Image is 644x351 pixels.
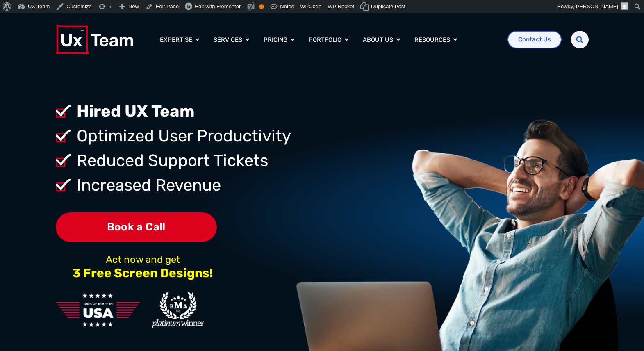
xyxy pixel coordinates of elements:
[56,212,217,242] span: Book a Call
[75,148,268,173] span: Reduced Support Tickets
[574,3,618,9] span: [PERSON_NAME]
[309,35,341,45] a: Portfolio
[363,35,393,45] a: About us
[77,102,195,121] strong: Hired UX Team
[160,35,192,45] a: Expertise
[153,32,501,48] nav: Menu
[414,35,450,45] a: Resources
[264,35,287,45] a: Pricing
[75,173,221,198] span: Increased Revenue
[507,31,562,48] a: Contact Us
[259,4,264,9] div: OK
[214,35,242,45] a: Services
[571,31,589,48] div: Search
[75,124,291,148] span: Optimized User Productivity
[195,3,241,9] span: Edit with Elementor
[518,36,551,43] span: Contact Us
[153,32,501,48] div: Menu Toggle
[56,257,230,263] p: Act now and get
[73,266,213,280] strong: 3 Free Screen Designs!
